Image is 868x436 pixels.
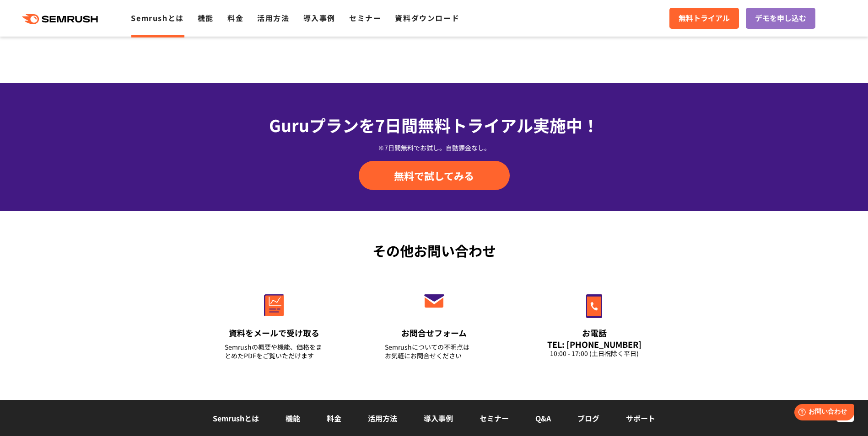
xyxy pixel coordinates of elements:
[213,413,259,424] a: Semrushとは
[368,413,397,424] a: 活用方法
[225,343,323,360] div: Semrushの概要や機能、価格をまとめたPDFをご覧いただけます
[545,349,644,358] div: 10:00 - 17:00 (土日祝除く平日)
[131,12,183,23] a: Semrushとは
[746,8,815,29] a: デモを申し込む
[385,327,484,339] div: お問合せフォーム
[418,113,599,137] span: 無料トライアル実施中！
[359,161,510,190] a: 無料で試してみる
[194,112,674,137] div: Guruプランを7日間
[194,143,674,152] div: ※7日間無料でお試し。自動課金なし。
[303,12,335,23] a: 導入事例
[679,12,730,24] span: 無料トライアル
[626,413,655,424] a: サポート
[755,12,806,24] span: デモを申し込む
[257,12,289,23] a: 活用方法
[227,12,243,23] a: 料金
[480,413,509,424] a: セミナー
[198,12,214,23] a: 機能
[577,413,599,424] a: ブログ
[205,275,343,372] a: 資料をメールで受け取る Semrushの概要や機能、価格をまとめたPDFをご覧いただけます
[349,12,381,23] a: セミナー
[366,275,503,372] a: お問合せフォーム Semrushについての不明点はお気軽にお問合せください
[424,413,453,424] a: 導入事例
[545,327,644,339] div: お電話
[194,240,674,261] div: その他お問い合わせ
[669,8,739,29] a: 無料トライアル
[787,400,858,426] iframe: Help widget launcher
[327,413,341,424] a: 料金
[385,343,484,360] div: Semrushについての不明点は お気軽にお問合せください
[545,339,644,349] div: TEL: [PHONE_NUMBER]
[286,413,300,424] a: 機能
[225,327,323,339] div: 資料をメールで受け取る
[394,169,474,182] span: 無料で試してみる
[535,413,551,424] a: Q&A
[395,12,459,23] a: 資料ダウンロード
